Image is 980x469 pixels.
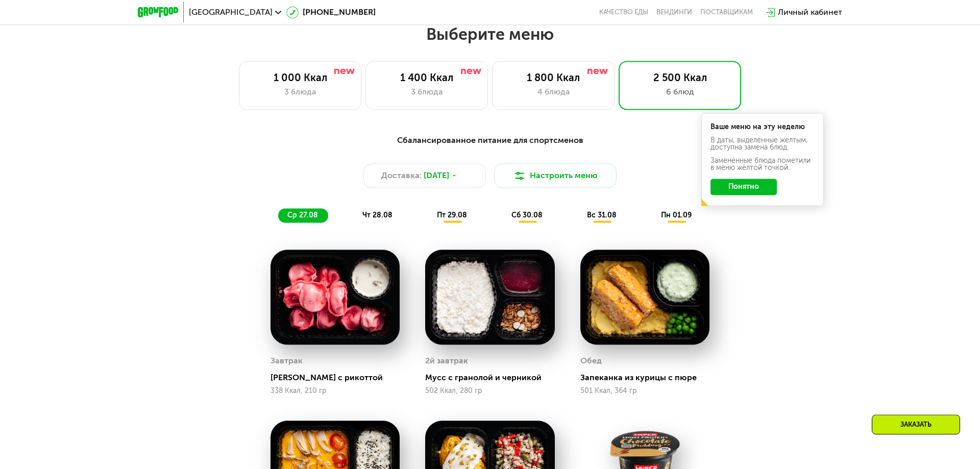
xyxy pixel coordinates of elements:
div: Обед [580,353,602,368]
div: Заказать [872,414,960,434]
div: 2 500 Ккал [629,71,730,84]
span: [DATE] [424,169,449,182]
span: Доставка: [381,169,422,182]
div: Заменённые блюда пометили в меню жёлтой точкой. [710,157,815,171]
div: 2й завтрак [425,353,468,368]
div: 1 000 Ккал [250,71,351,84]
span: пн 01.09 [661,211,692,219]
span: сб 30.08 [511,211,543,219]
a: [PHONE_NUMBER] [286,6,376,18]
div: Мусс с гранолой и черникой [425,373,562,383]
div: Завтрак [271,353,303,368]
div: 1 800 Ккал [503,71,604,84]
a: Вендинги [656,8,692,16]
div: 3 блюда [250,86,351,98]
div: 4 блюда [503,86,604,98]
span: [GEOGRAPHIC_DATA] [189,8,273,16]
div: Сбалансированное питание для спортсменов [188,134,792,147]
div: 1 400 Ккал [376,71,477,84]
div: Ваше меню на эту неделю [710,124,815,131]
div: 338 Ккал, 210 гр [271,387,400,395]
div: 3 блюда [376,86,477,98]
div: 501 Ккал, 364 гр [580,387,709,395]
div: Личный кабинет [778,6,842,18]
span: чт 28.08 [362,211,393,219]
div: 6 блюд [629,86,730,98]
span: ср 27.08 [287,211,318,219]
div: В даты, выделенные желтым, доступна замена блюд. [710,137,815,151]
span: вс 31.08 [587,211,617,219]
a: Качество еды [599,8,648,16]
div: поставщикам [700,8,753,16]
div: Запеканка из курицы с пюре [580,373,718,383]
div: 502 Ккал, 280 гр [425,387,554,395]
div: [PERSON_NAME] с рикоттой [271,373,408,383]
button: Понятно [710,179,777,195]
span: пт 29.08 [437,211,467,219]
button: Настроить меню [494,163,617,188]
h2: Выберите меню [33,24,947,44]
